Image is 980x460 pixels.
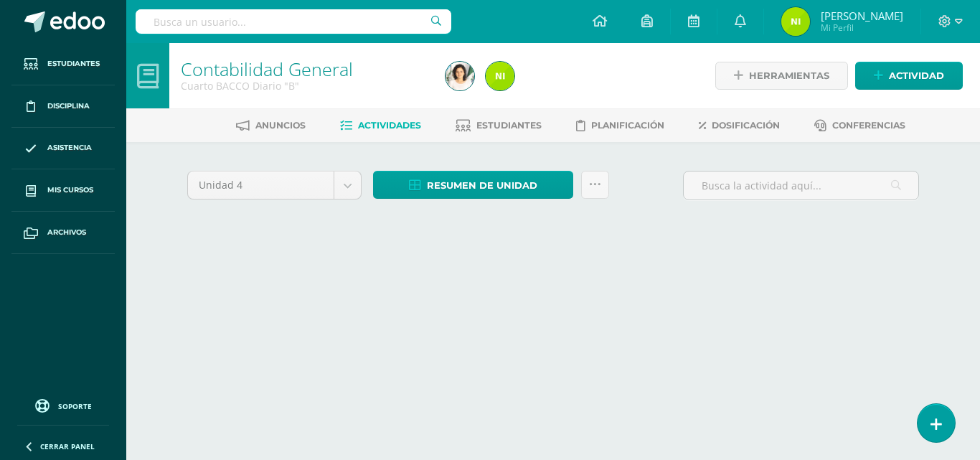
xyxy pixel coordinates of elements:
a: Contabilidad General [181,57,353,81]
a: Archivos [11,212,115,254]
span: [PERSON_NAME] [821,9,903,23]
a: Resumen de unidad [373,171,573,199]
a: Actividad [855,62,963,90]
span: Anuncios [255,120,306,131]
span: Mi Perfil [821,22,903,34]
a: Anuncios [236,114,306,137]
span: Archivos [47,227,86,238]
a: Herramientas [715,62,848,90]
span: Estudiantes [476,120,542,131]
div: Cuarto BACCO Diario 'B' [181,79,428,93]
a: Asistencia [11,128,115,170]
a: Mis cursos [11,169,115,212]
a: Disciplina [11,85,115,128]
a: Soporte [17,395,109,415]
input: Busca la actividad aquí... [684,172,918,200]
a: Planificación [576,114,664,137]
span: Actividad [889,62,944,89]
span: Resumen de unidad [427,172,537,199]
span: Conferencias [832,120,905,131]
span: Herramientas [749,62,829,89]
a: Estudiantes [11,43,115,85]
span: Cerrar panel [40,441,95,451]
span: Estudiantes [47,58,100,70]
span: Dosificación [712,120,780,131]
img: 5fc47bdebc769c298fa94a815949de50.png [446,62,474,90]
span: Disciplina [47,100,90,112]
span: Mis cursos [47,184,93,196]
span: Actividades [358,120,421,131]
a: Unidad 4 [188,172,361,199]
img: 847ab3172bd68bb5562f3612eaf970ae.png [781,7,810,36]
input: Busca un usuario... [136,9,451,34]
span: Planificación [591,120,664,131]
img: 847ab3172bd68bb5562f3612eaf970ae.png [486,62,514,90]
a: Dosificación [699,114,780,137]
span: Soporte [58,401,92,411]
span: Asistencia [47,142,92,154]
a: Estudiantes [456,114,542,137]
span: Unidad 4 [199,172,323,199]
a: Conferencias [814,114,905,137]
h1: Contabilidad General [181,59,428,79]
a: Actividades [340,114,421,137]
